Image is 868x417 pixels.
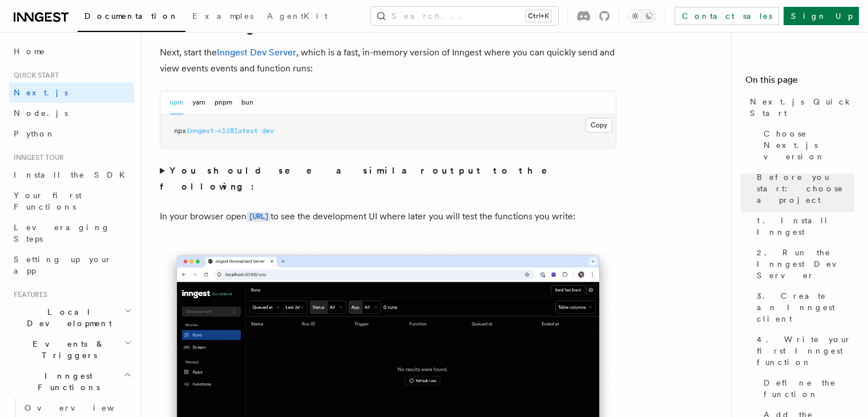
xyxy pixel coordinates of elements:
[169,91,183,114] button: npm
[745,73,854,91] h4: On this page
[752,242,854,286] a: 2. Run the Inngest Dev Server
[9,82,134,103] a: Next.js
[9,185,134,217] a: Your first Functions
[14,170,132,179] span: Install the SDK
[217,47,296,58] a: Inngest Dev Server
[9,302,134,334] button: Local Development
[267,11,328,21] span: AgentKit
[241,91,253,114] button: bun
[9,123,134,144] a: Python
[526,10,551,22] kbd: Ctrl+K
[752,286,854,329] a: 3. Create an Inngest client
[9,41,134,62] a: Home
[84,11,179,21] span: Documentation
[160,165,563,192] strong: You should see a similar output to the following:
[745,91,854,123] a: Next.js Quick Start
[757,247,854,281] span: 2. Run the Inngest Dev Server
[9,217,134,249] a: Leveraging Steps
[192,91,205,114] button: yarn
[784,7,859,25] a: Sign Up
[371,7,558,25] button: Search...Ctrl+K
[215,91,232,114] button: pnpm
[750,96,854,119] span: Next.js Quick Start
[14,255,112,275] span: Setting up your app
[9,366,134,398] button: Inngest Functions
[9,290,47,299] span: Features
[757,215,854,238] span: 1. Install Inngest
[247,211,271,222] a: [URL]
[186,127,258,135] span: inngest-cli@latest
[14,46,46,57] span: Home
[14,223,110,243] span: Leveraging Steps
[9,165,134,185] a: Install the SDK
[752,167,854,210] a: Before you start: choose a project
[9,249,134,281] a: Setting up your app
[757,171,854,206] span: Before you start: choose a project
[78,3,185,32] a: Documentation
[9,334,134,366] button: Events & Triggers
[764,128,854,162] span: Choose Next.js version
[9,338,124,361] span: Events & Triggers
[9,103,134,123] a: Node.js
[586,118,612,133] button: Copy
[260,3,334,31] a: AgentKit
[160,45,616,77] p: Next, start the , which is a fast, in-memory version of Inngest where you can quickly send and vi...
[9,153,64,162] span: Inngest tour
[14,129,55,138] span: Python
[764,377,854,400] span: Define the function
[160,209,616,225] p: In your browser open to see the development UI where later you will test the functions you write:
[752,210,854,242] a: 1. Install Inngest
[752,329,854,372] a: 4. Write your first Inngest function
[192,11,253,21] span: Examples
[247,212,271,222] code: [URL]
[675,7,779,25] a: Contact sales
[9,370,123,393] span: Inngest Functions
[628,9,656,23] button: Toggle dark mode
[14,191,82,211] span: Your first Functions
[759,123,854,167] a: Choose Next.js version
[757,334,854,368] span: 4. Write your first Inngest function
[14,88,68,97] span: Next.js
[262,127,274,135] span: dev
[757,290,854,324] span: 3. Create an Inngest client
[25,403,142,412] span: Overview
[9,306,124,329] span: Local Development
[185,3,260,31] a: Examples
[160,163,616,195] summary: You should see a similar output to the following:
[759,372,854,404] a: Define the function
[14,109,68,118] span: Node.js
[174,127,186,135] span: npx
[9,71,59,80] span: Quick start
